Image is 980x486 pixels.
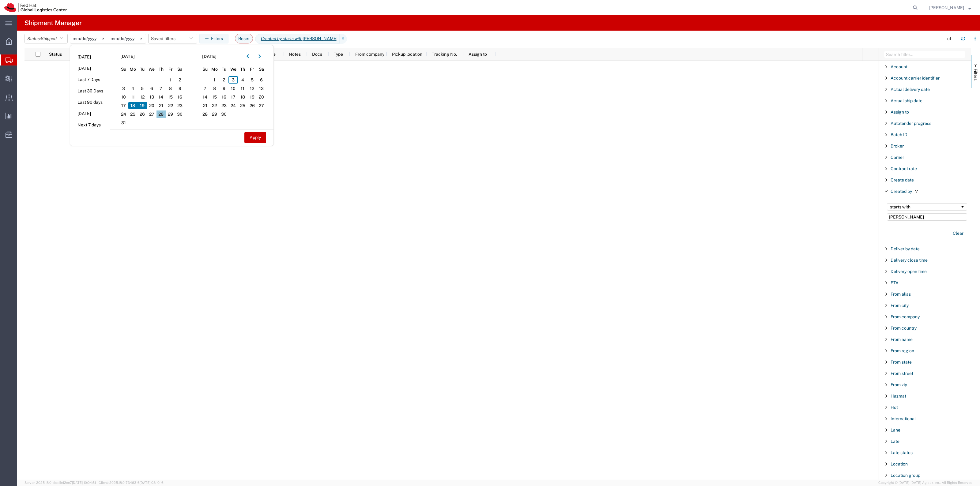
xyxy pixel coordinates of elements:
[119,110,128,118] span: 24
[878,480,973,485] span: Copyright © [DATE]-[DATE] Agistix Inc., All Rights Reserved
[128,85,138,92] span: 4
[891,450,913,455] span: Late status
[891,246,920,251] span: Deliver by date
[891,166,917,171] span: Contract rate
[219,66,229,73] span: Tu
[432,52,457,57] span: Tracking No.
[128,102,138,109] span: 18
[201,85,210,92] span: 7
[119,93,128,101] span: 10
[891,98,922,103] span: Actual ship date
[210,102,219,109] span: 22
[929,4,971,11] button: [PERSON_NAME]
[138,93,147,101] span: 12
[228,85,238,92] span: 10
[24,481,96,484] span: Server: 2025.18.0-daa1fe12ee7
[257,93,266,101] span: 20
[235,34,253,43] button: Reset
[228,102,238,109] span: 24
[219,110,229,118] span: 30
[210,76,219,84] span: 1
[70,85,110,97] li: Last 30 Days
[257,76,266,84] span: 6
[891,371,913,376] span: From street
[175,66,185,73] span: Sa
[219,76,229,84] span: 2
[247,76,257,84] span: 5
[887,213,967,221] input: Filter Value
[147,85,156,92] span: 6
[120,53,135,60] span: [DATE]
[891,326,917,331] span: From country
[138,110,147,118] span: 26
[891,121,931,126] span: Autotender progress
[128,66,138,73] span: Mo
[24,15,82,31] h4: Shipment Manager
[175,110,185,118] span: 30
[891,76,940,80] span: Account carrier identifier
[210,110,219,118] span: 29
[41,36,57,41] span: Shipped
[210,85,219,92] span: 8
[949,228,967,238] button: Clear
[891,87,930,92] span: Actual delivery date
[257,102,266,109] span: 27
[255,34,340,44] span: Created by starts with Jamie Lien
[887,203,967,211] div: Filtering operator
[247,102,257,109] span: 26
[945,36,956,42] div: - of -
[166,110,175,118] span: 29
[257,66,266,73] span: Sa
[119,66,128,73] span: Su
[392,52,422,57] span: Pickup location
[244,132,266,143] button: Apply
[891,405,898,410] span: Hot
[210,93,219,101] span: 15
[891,64,907,69] span: Account
[210,66,219,73] span: Mo
[201,102,210,109] span: 21
[891,428,900,432] span: Lane
[202,53,217,60] span: [DATE]
[891,416,916,421] span: International
[247,93,257,101] span: 19
[929,4,964,11] span: Robert Lomax
[156,85,166,92] span: 7
[891,462,908,466] span: Location
[72,481,96,484] span: [DATE] 10:04:51
[175,102,185,109] span: 23
[128,93,138,101] span: 11
[147,102,156,109] span: 20
[891,473,920,478] span: Location group
[891,189,912,194] span: Created by
[891,348,914,353] span: From region
[156,93,166,101] span: 14
[891,337,913,342] span: From name
[289,52,301,57] span: Notes
[119,85,128,92] span: 3
[891,144,904,148] span: Broker
[70,34,108,43] input: Not set
[156,102,166,109] span: 21
[469,52,487,57] span: Assign to
[166,102,175,109] span: 22
[891,110,909,114] span: Assign to
[219,85,229,92] span: 9
[70,119,110,131] li: Next 7 days
[128,110,138,118] span: 25
[261,36,303,42] i: Created by starts with
[108,34,146,43] input: Not set
[119,102,128,109] span: 17
[147,110,156,118] span: 27
[891,258,928,263] span: Delivery close time
[247,85,257,92] span: 12
[334,52,343,57] span: Type
[70,74,110,85] li: Last 7 Days
[147,66,156,73] span: We
[140,481,164,484] span: [DATE] 08:10:16
[147,93,156,101] span: 13
[891,314,920,319] span: From company
[175,93,185,101] span: 16
[70,97,110,108] li: Last 90 days
[138,102,147,109] span: 19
